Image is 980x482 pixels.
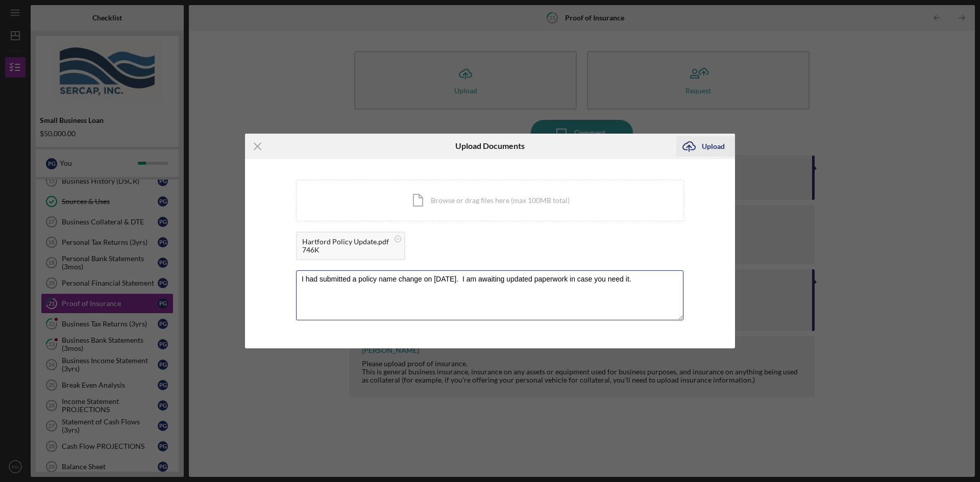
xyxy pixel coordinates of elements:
[302,238,389,246] div: Hartford Policy Update.pdf
[302,246,389,254] div: 746K
[676,136,735,157] button: Upload
[702,136,725,157] div: Upload
[296,270,683,320] textarea: I had submitted a policy name change on [DATE]. I am awaiting updated paperwork in case you need it.
[455,141,525,150] h6: Upload Documents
